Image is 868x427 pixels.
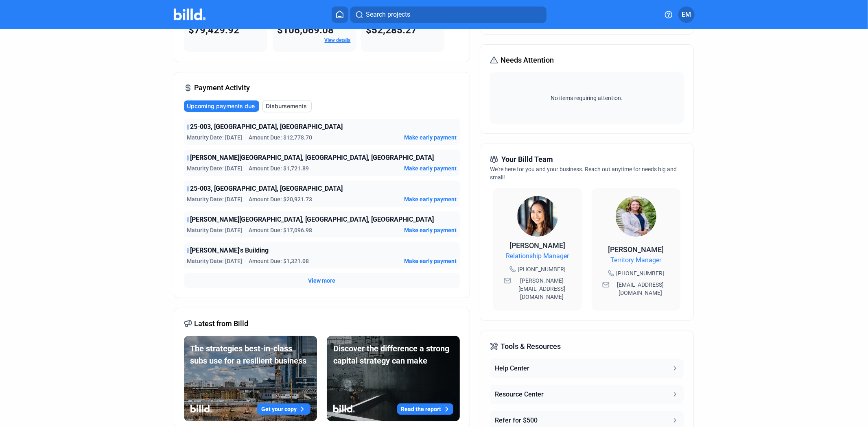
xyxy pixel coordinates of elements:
[249,133,313,142] span: Amount Due: $12,778.70
[608,245,664,254] span: [PERSON_NAME]
[187,102,255,110] span: Upcoming payments due
[616,269,664,277] span: [PHONE_NUMBER]
[490,166,677,181] span: We're here for you and your business. Reach out anytime for needs big and small!
[404,226,457,234] button: Make early payment
[404,133,457,142] button: Make early payment
[249,226,313,234] span: Amount Due: $17,096.98
[397,403,453,415] button: Read the report
[190,342,310,367] div: The strategies best-in-class subs use for a resilient business
[187,257,243,265] span: Maturity Date: [DATE]
[187,226,243,234] span: Maturity Date: [DATE]
[190,215,434,224] span: [PERSON_NAME][GEOGRAPHIC_DATA], [GEOGRAPHIC_DATA], [GEOGRAPHIC_DATA]
[187,195,243,203] span: Maturity Date: [DATE]
[611,255,662,265] span: Territory Manager
[190,122,343,132] span: 25-003, [GEOGRAPHIC_DATA], [GEOGRAPHIC_DATA]
[513,277,571,301] span: [PERSON_NAME][EMAIL_ADDRESS][DOMAIN_NAME]
[501,54,554,66] span: Needs Attention
[616,196,656,237] img: Territory Manager
[517,196,558,237] img: Relationship Manager
[404,195,457,203] button: Make early payment
[190,184,343,194] span: 25-003, [GEOGRAPHIC_DATA], [GEOGRAPHIC_DATA]
[308,277,335,285] button: View more
[495,416,538,425] div: Refer for $500
[278,24,334,36] span: $106,069.08
[190,153,434,163] span: [PERSON_NAME][GEOGRAPHIC_DATA], [GEOGRAPHIC_DATA], [GEOGRAPHIC_DATA]
[174,9,206,20] img: Billd Company Logo
[404,257,457,265] button: Make early payment
[333,342,453,367] div: Discover the difference a strong capital strategy can make
[490,359,684,378] button: Help Center
[266,102,307,110] span: Disbursements
[249,164,309,172] span: Amount Due: $1,721.89
[189,24,240,36] span: $79,429.92
[611,281,670,297] span: [EMAIL_ADDRESS][DOMAIN_NAME]
[190,246,269,255] span: [PERSON_NAME]'s Building
[249,257,309,265] span: Amount Due: $1,321.08
[501,154,553,165] span: Your Billd Team
[506,251,569,261] span: Relationship Manager
[366,24,417,36] span: $52,285.27
[262,100,312,112] button: Disbursements
[325,37,351,43] a: View details
[187,164,243,172] span: Maturity Date: [DATE]
[404,164,457,172] button: Make early payment
[495,364,529,373] div: Help Center
[195,318,249,329] span: Latest from Billd
[350,7,547,23] button: Search projects
[187,133,243,142] span: Maturity Date: [DATE]
[682,10,691,20] span: EM
[257,403,310,415] button: Get your copy
[249,195,313,203] span: Amount Due: $20,921.73
[501,341,561,352] span: Tools & Resources
[195,82,250,94] span: Payment Activity
[678,7,695,23] button: EM
[493,94,680,102] span: No items requiring attention.
[495,390,544,399] div: Resource Center
[490,385,684,404] button: Resource Center
[518,265,566,273] span: [PHONE_NUMBER]
[510,241,566,250] span: [PERSON_NAME]
[366,10,410,20] span: Search projects
[184,100,259,112] button: Upcoming payments due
